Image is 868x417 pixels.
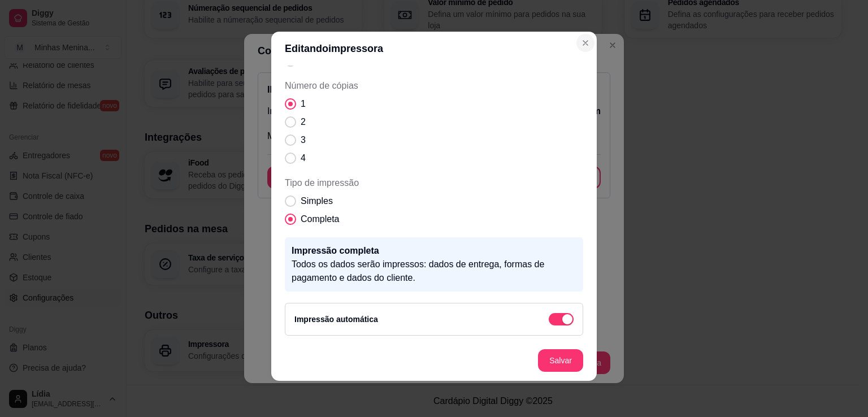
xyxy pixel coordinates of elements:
label: Impressão automática [294,315,378,324]
span: 3 [301,133,306,147]
button: Salvar [538,349,583,372]
span: Simples [301,194,333,208]
div: Número de cópias [285,79,583,165]
span: Número de cópias [285,79,583,93]
span: 1 [301,97,306,111]
div: Tipo de impressão [285,176,583,226]
p: Impressão completa [292,244,576,258]
p: Todos os dados serão impressos: dados de entrega, formas de pagamento e dados do cliente. [292,258,576,285]
button: Close [576,34,594,52]
span: Tipo de impressão [285,176,583,190]
header: Editando impressora [271,32,597,66]
span: 4 [301,151,306,165]
div: Tamanho do papel [285,18,583,68]
span: 2 [301,115,306,129]
span: Completa [301,212,339,226]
